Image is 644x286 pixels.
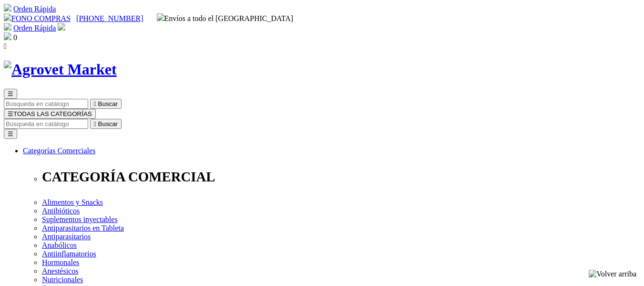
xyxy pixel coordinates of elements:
button: ☰ [4,129,17,139]
a: Nutricionales [42,275,83,284]
button: ☰ [4,89,17,99]
span: Envíos a todo el [GEOGRAPHIC_DATA] [157,14,294,22]
a: Orden Rápida [13,5,56,13]
img: Agrovet Market [4,61,117,78]
button:  Buscar [90,99,122,109]
a: Orden Rápida [13,24,56,32]
i:  [94,120,96,127]
span: ☰ [8,110,13,117]
img: delivery-truck.svg [157,13,164,21]
span: Buscar [98,120,118,127]
a: Hormonales [42,258,79,266]
a: Categorías Comerciales [23,147,95,155]
button: ☰TODAS LAS CATEGORÍAS [4,109,96,119]
img: shopping-bag.svg [4,32,11,40]
img: Volver arriba [589,270,636,278]
span: 0 [13,33,17,42]
input: Buscar [4,99,88,109]
button:  Buscar [90,119,122,129]
a: FONO COMPRAS [4,14,71,22]
a: [PHONE_NUMBER] [76,14,143,22]
p: CATEGORÍA COMERCIAL [42,169,640,185]
span: Buscar [98,100,118,107]
a: Anabólicos [42,241,77,249]
a: Acceda a su cuenta de cliente [58,24,65,32]
a: Alimentos y Snacks [42,198,103,206]
img: shopping-cart.svg [4,23,11,31]
span: ☰ [8,90,13,97]
i:  [4,42,7,50]
img: phone.svg [4,13,11,21]
i:  [94,100,96,107]
a: Antiparasitarios [42,233,91,241]
a: Antibióticos [42,207,80,215]
a: Suplementos inyectables [42,215,118,223]
a: Antiparasitarios en Tableta [42,224,124,232]
img: user.svg [58,23,65,31]
input: Buscar [4,119,88,129]
a: Anestésicos [42,267,78,275]
img: shopping-cart.svg [4,4,11,11]
a: Antiinflamatorios [42,250,96,258]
